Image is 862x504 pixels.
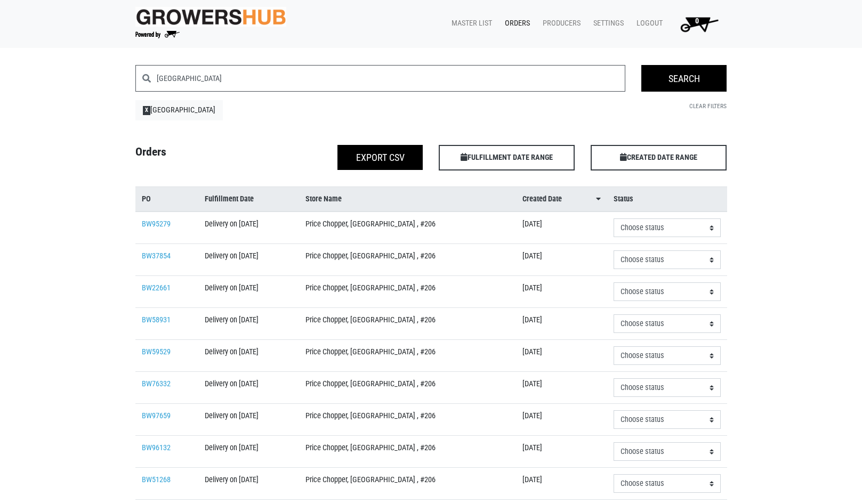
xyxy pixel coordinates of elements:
a: Orders [496,13,534,34]
button: Export CSV [337,145,423,170]
td: [DATE] [516,308,607,340]
td: Delivery on [DATE] [198,436,300,468]
a: Created Date [522,193,601,205]
span: 0 [695,17,699,26]
a: BW51268 [142,475,171,484]
a: BW58931 [142,315,171,324]
a: BW96132 [142,443,171,452]
a: Settings [585,13,628,34]
a: Fulfillment Date [205,193,293,205]
a: PO [142,193,192,205]
span: PO [142,193,151,205]
td: Price Chopper, [GEOGRAPHIC_DATA] , #206 [299,244,515,276]
a: BW22661 [142,283,171,292]
a: Clear Filters [689,102,727,110]
td: Price Chopper, [GEOGRAPHIC_DATA] , #206 [299,308,515,340]
span: Status [614,193,633,205]
h4: Orders [127,145,279,166]
td: Delivery on [DATE] [198,244,300,276]
a: BW97659 [142,411,171,420]
a: BW95279 [142,220,171,229]
td: [DATE] [516,436,607,468]
img: original-fc7597fdc6adbb9d0e2ae620e786d1a2.jpg [135,7,287,27]
td: [DATE] [516,212,607,244]
td: Price Chopper, [GEOGRAPHIC_DATA] , #206 [299,212,515,244]
td: Delivery on [DATE] [198,308,300,340]
span: Fulfillment Date [205,193,254,205]
span: Store Name [305,193,342,205]
a: 0 [667,13,727,35]
a: Logout [628,13,667,34]
a: Producers [534,13,585,34]
a: BW37854 [142,251,171,261]
td: Delivery on [DATE] [198,340,300,372]
a: BW76332 [142,379,171,388]
td: [DATE] [516,372,607,404]
td: Delivery on [DATE] [198,468,300,500]
span: X [143,106,151,115]
input: Search [641,65,727,92]
span: CREATED DATE RANGE [591,145,727,170]
td: Delivery on [DATE] [198,212,300,244]
td: Price Chopper, [GEOGRAPHIC_DATA] , #206 [299,404,515,436]
td: [DATE] [516,404,607,436]
a: Store Name [305,193,509,205]
td: [DATE] [516,276,607,308]
a: Status [614,193,720,205]
td: Delivery on [DATE] [198,372,300,404]
td: Delivery on [DATE] [198,276,300,308]
td: Price Chopper, [GEOGRAPHIC_DATA] , #206 [299,276,515,308]
td: [DATE] [516,340,607,372]
td: Price Chopper, [GEOGRAPHIC_DATA] , #206 [299,436,515,468]
a: X[GEOGRAPHIC_DATA] [135,100,223,120]
img: Cart [675,13,723,35]
a: Master List [443,13,496,34]
td: Price Chopper, [GEOGRAPHIC_DATA] , #206 [299,468,515,500]
span: Created Date [522,193,562,205]
td: Price Chopper, [GEOGRAPHIC_DATA] , #206 [299,372,515,404]
input: Search by P.O., Order Date, Fulfillment Date, or Buyer [157,65,626,92]
a: BW59529 [142,347,171,356]
td: [DATE] [516,244,607,276]
td: Price Chopper, [GEOGRAPHIC_DATA] , #206 [299,340,515,372]
img: Powered by Big Wheelbarrow [135,31,180,38]
td: [DATE] [516,468,607,500]
span: FULFILLMENT DATE RANGE [439,145,575,170]
td: Delivery on [DATE] [198,404,300,436]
